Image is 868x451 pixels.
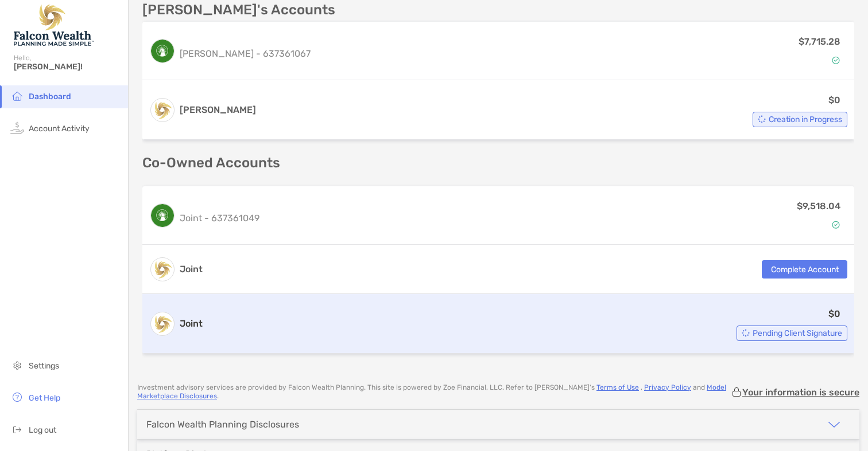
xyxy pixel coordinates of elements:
[180,317,203,331] h3: Joint
[758,115,766,123] img: Account Status icon
[753,330,842,336] span: Pending Client Signature
[799,34,840,49] p: $7,715.28
[29,361,59,371] span: Settings
[151,40,174,62] img: logo account
[10,422,24,436] img: logout icon
[142,156,854,170] p: Co-Owned Accounts
[769,116,842,123] span: Creation in Progress
[29,393,60,403] span: Get Help
[137,383,726,400] a: Model Marketplace Disclosures
[151,204,174,227] img: logo account
[137,383,731,401] p: Investment advisory services are provided by Falcon Wealth Planning . This site is powered by Zoe...
[10,89,24,103] img: household icon
[180,103,256,117] h3: [PERSON_NAME]
[797,199,840,213] p: $9,518.04
[180,262,203,276] h3: Joint
[180,46,311,61] p: [PERSON_NAME] - 637361067
[14,62,121,72] span: [PERSON_NAME]!
[10,121,24,135] img: activity icon
[828,93,840,107] p: $0
[151,258,174,281] img: logo account
[832,56,840,64] img: Account Status icon
[10,390,24,404] img: get-help icon
[146,419,299,430] div: Falcon Wealth Planning Disclosures
[14,5,94,46] img: Falcon Wealth Planning Logo
[180,211,259,225] p: Joint - 637361049
[742,329,750,337] img: Account Status icon
[828,307,840,321] p: $0
[10,358,24,372] img: settings icon
[151,99,174,121] img: logo account
[827,418,841,432] img: icon arrow
[29,425,56,435] span: Log out
[596,383,639,391] a: Terms of Use
[762,260,847,279] button: Complete Account
[29,92,71,101] span: Dashboard
[151,312,174,335] img: logo account
[142,3,335,17] p: [PERSON_NAME]'s Accounts
[832,221,840,229] img: Account Status icon
[742,387,859,398] p: Your information is secure
[29,124,90,134] span: Account Activity
[644,383,691,391] a: Privacy Policy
